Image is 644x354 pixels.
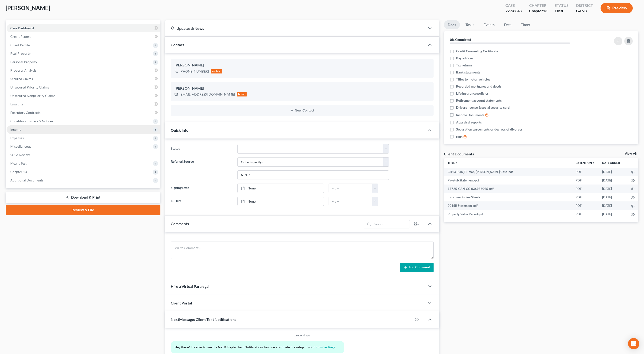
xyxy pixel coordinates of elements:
[400,263,434,273] button: Add Comment
[444,185,572,193] td: 15725-GAN-CC-036936096-pdf
[480,20,498,29] a: Events
[576,8,593,14] div: GANB
[316,345,336,349] a: Firm Settings.
[329,184,372,193] input: -- : --
[456,135,462,139] span: Bills
[456,56,473,61] span: Pay advices
[372,220,410,228] input: Search...
[572,185,598,193] td: PDF
[10,68,36,72] span: Property Analysis
[450,38,471,42] strong: 0% Completed
[572,201,598,210] td: PDF
[168,144,235,154] label: Status
[628,338,639,349] div: Open Intercom Messenger
[555,3,569,8] div: Status
[180,92,235,97] div: [EMAIL_ADDRESS][DOMAIN_NAME]
[572,193,598,201] td: PDF
[456,98,502,103] span: Retirement account statements
[171,284,209,289] span: Hire a Virtual Paralegal
[444,201,572,210] td: 2016B Statement-pdf
[10,161,27,165] span: Means Test
[456,70,480,75] span: Bank statements
[329,197,372,206] input: -- : --
[6,4,50,11] span: [PERSON_NAME]
[456,77,490,82] span: Titles to motor vehicles
[621,162,623,165] i: expand_more
[10,153,30,157] span: SOFA Review
[444,193,572,201] td: Installments Fee Sheets
[6,205,160,215] a: Review & File
[10,85,49,89] span: Unsecured Priority Claims
[462,20,478,29] a: Tasks
[168,184,235,193] label: Signing Date
[625,152,636,155] a: View All
[171,221,189,226] span: Comments
[10,26,34,30] span: Case Dashboard
[238,197,324,206] a: None
[517,20,534,29] a: Timer
[576,3,593,8] div: District
[175,86,430,91] div: [PERSON_NAME]
[601,3,633,13] button: Preview
[456,120,482,125] span: Appraisal reports
[572,210,598,218] td: PDF
[238,184,324,193] a: None
[444,168,572,176] td: CH13 Plan_Tillman, [PERSON_NAME] Case-pdf
[10,77,33,81] span: Secured Claims
[598,176,627,185] td: [DATE]
[529,3,547,8] div: Chapter
[7,75,160,83] a: Secured Claims
[171,317,236,322] span: NextMessage: Client Text Notifications
[175,345,315,349] span: Hey there! In order to use the NextChapter Text Notifications feature, complete the setup in your
[592,162,595,165] i: unfold_more
[456,113,484,117] span: Income Documents
[7,92,160,100] a: Unsecured Nonpriority Claims
[6,192,160,203] a: Download & Print
[543,8,547,13] span: 13
[444,151,474,156] div: Client Documents
[10,170,27,174] span: Chapter 13
[211,69,222,73] div: mobile
[10,144,31,148] span: Miscellaneous
[598,193,627,201] td: [DATE]
[598,185,627,193] td: [DATE]
[598,210,627,218] td: [DATE]
[456,49,498,54] span: Credit Counseling Certificate
[171,301,192,305] span: Client Portal
[168,157,235,180] label: Referral Source
[444,176,572,185] td: Paystub Statement-pdf
[175,62,430,68] div: [PERSON_NAME]
[238,171,389,180] input: Other Referral Source
[10,111,40,115] span: Executory Contracts
[572,168,598,176] td: PDF
[456,127,523,132] span: Separation agreements or decrees of divorces
[500,20,515,29] a: Fees
[7,100,160,108] a: Lawsuits
[455,162,458,165] i: unfold_more
[10,43,30,47] span: Client Profile
[10,102,23,106] span: Lawsuits
[7,32,160,41] a: Credit Report
[456,105,510,110] span: Drivers license & social security card
[444,210,572,218] td: Property Value Report-pdf
[529,8,547,14] div: Chapter
[555,8,569,14] div: Filed
[7,66,160,75] a: Property Analysis
[168,197,235,206] label: IC Date
[10,119,53,123] span: Codebtors Insiders & Notices
[10,94,55,98] span: Unsecured Nonpriority Claims
[572,176,598,185] td: PDF
[171,333,434,337] div: 1 second ago
[576,161,595,165] a: Extensionunfold_more
[456,63,473,68] span: Tax returns
[7,151,160,159] a: SOFA Review
[456,91,489,96] span: Life insurance policies
[7,108,160,117] a: Executory Contracts
[180,69,209,74] div: [PHONE_NUMBER]
[505,8,522,14] div: 22-58848
[448,161,458,165] a: Titleunfold_more
[7,24,160,32] a: Case Dashboard
[175,109,430,112] button: New Contact
[171,26,419,31] div: Updates & News
[444,20,460,29] a: Docs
